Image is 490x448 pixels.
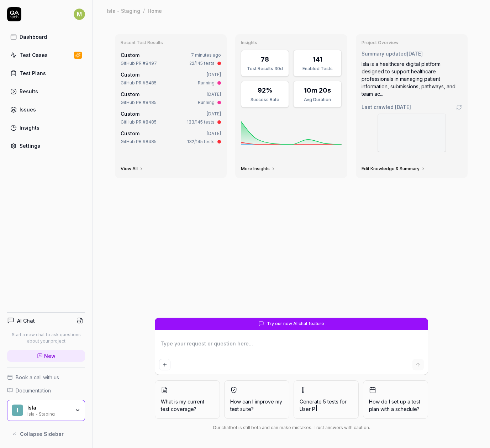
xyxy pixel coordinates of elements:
span: Documentation [16,387,51,394]
div: Isla [27,405,70,411]
div: Test Plans [20,69,46,77]
div: 132/145 tests [187,139,215,145]
time: [DATE] [407,51,423,57]
a: Custom[DATE]GitHub PR #8485132/145 tests [119,128,223,146]
time: 7 minutes ago [191,52,221,58]
img: Screenshot [378,114,446,152]
span: Collapse Sidebar [20,430,64,438]
time: [DATE] [395,104,411,110]
div: Success Rate [246,97,284,103]
a: Test Plans [7,66,85,80]
span: M [74,9,85,20]
button: What is my current test coverage? [155,380,220,419]
span: Last crawled [362,103,411,111]
div: Running [198,99,215,106]
span: User P [300,406,315,412]
span: I [12,405,23,416]
span: What is my current test coverage? [161,398,214,413]
button: Add attachment [159,359,170,370]
div: Enabled Tests [298,66,337,72]
div: Avg Duration [298,97,337,103]
p: Start a new chat to ask questions about your project [7,332,85,344]
span: How can I improve my test suite? [230,398,283,413]
div: / [143,7,145,14]
div: Isla - Staging [27,411,70,416]
span: Summary updated [362,51,407,57]
a: Custom[DATE]GitHub PR #8485133/145 tests [119,109,223,127]
div: Test Results 30d [246,66,284,72]
div: 92% [258,85,273,95]
button: Generate 5 tests forUser P [294,380,359,419]
span: Generate 5 tests for [300,398,353,413]
a: Insights [7,121,85,135]
span: New [44,352,56,360]
div: Test Cases [20,51,48,59]
a: Book a call with us [7,374,85,381]
div: GitHub PR #8485 [121,80,157,86]
a: Custom[DATE]GitHub PR #8485Running [119,89,223,107]
div: GitHub PR #8485 [121,99,157,106]
a: New [7,350,85,362]
div: 10m 20s [304,85,331,95]
span: How do I set up a test plan with a schedule? [369,398,422,413]
a: Test Cases [7,48,85,62]
h4: AI Chat [17,317,35,324]
a: More Insights [241,166,275,172]
span: Custom [121,91,139,97]
span: Custom [121,111,139,117]
div: Home [148,7,162,14]
div: 133/145 tests [187,119,215,125]
div: Isla is a healthcare digital platform designed to support healthcare professionals in managing pa... [362,60,462,98]
div: 22/145 tests [189,60,215,67]
div: GitHub PR #8497 [121,60,157,67]
h3: Recent Test Results [121,40,221,46]
span: Custom [121,52,139,58]
a: Settings [7,139,85,153]
time: [DATE] [207,131,221,136]
div: GitHub PR #8485 [121,119,157,125]
div: 141 [313,54,322,64]
time: [DATE] [207,92,221,97]
div: Insights [20,124,39,131]
div: Dashboard [20,33,47,41]
span: Book a call with us [16,374,59,381]
span: Custom [121,72,139,78]
div: Running [198,80,215,86]
div: Settings [20,142,40,150]
a: Edit Knowledge & Summary [362,166,425,172]
h3: Project Overview [362,40,462,46]
div: Issues [20,106,36,113]
button: Collapse Sidebar [7,427,85,441]
div: Our chatbot is still beta and can make mistakes. Trust answers with caution. [155,424,428,431]
h3: Insights [241,40,342,46]
span: Custom [121,130,139,136]
time: [DATE] [207,111,221,116]
a: Results [7,84,85,98]
div: GitHub PR #8485 [121,139,157,145]
button: How can I improve my test suite? [224,380,289,419]
a: Documentation [7,387,85,394]
button: M [74,7,85,21]
a: Issues [7,103,85,116]
button: IIslaIsla - Staging [7,400,85,421]
a: View All [121,166,143,172]
a: Go to crawling settings [456,104,462,110]
time: [DATE] [207,72,221,77]
div: Isla - Staging [107,7,140,14]
button: How do I set up a test plan with a schedule? [363,380,428,419]
a: Custom[DATE]GitHub PR #8485Running [119,69,223,88]
a: Custom7 minutes agoGitHub PR #849722/145 tests [119,50,223,68]
span: Try our new AI chat feature [267,321,324,327]
div: 78 [261,54,269,64]
div: Results [20,88,38,95]
a: Dashboard [7,30,85,44]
